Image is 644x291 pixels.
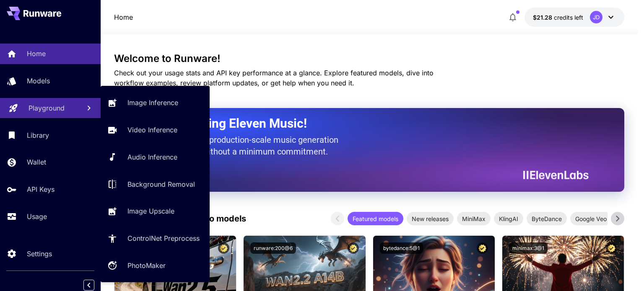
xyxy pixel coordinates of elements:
[250,242,296,254] button: runware:200@6
[554,14,583,21] span: credits left
[407,214,454,223] span: New releases
[570,214,612,223] span: Google Veo
[127,152,177,162] p: Audio Inference
[127,260,166,270] p: PhotoMaker
[101,255,210,276] a: PhotoMaker
[101,228,210,249] a: ControlNet Preprocess
[477,242,488,254] button: Certified Model – Vetted for best performance and includes a commercial license.
[218,242,229,254] button: Certified Model – Vetted for best performance and includes a commercial license.
[348,214,403,223] span: Featured models
[127,179,195,189] p: Background Removal
[101,147,210,167] a: Audio Inference
[509,242,548,254] button: minimax:3@1
[114,12,133,22] p: Home
[527,214,567,223] span: ByteDance
[135,134,345,157] p: The only way to get production-scale music generation from Eleven Labs without a minimum commitment.
[101,93,210,113] a: Image Inference
[457,214,491,223] span: MiniMax
[127,125,177,135] p: Video Inference
[83,280,94,291] button: Collapse sidebar
[533,14,554,21] span: $21.28
[101,174,210,194] a: Background Removal
[606,242,617,254] button: Certified Model – Vetted for best performance and includes a commercial license.
[127,233,200,243] p: ControlNet Preprocess
[114,69,434,87] span: Check out your usage stats and API key performance at a glance. Explore featured models, dive int...
[348,242,359,254] button: Certified Model – Vetted for best performance and includes a commercial license.
[114,12,133,22] nav: breadcrumb
[101,120,210,140] a: Video Inference
[533,13,583,22] div: $21.28178
[27,49,46,59] p: Home
[27,211,47,221] p: Usage
[101,201,210,221] a: Image Upscale
[127,206,174,216] p: Image Upscale
[135,116,582,131] h2: Now Supporting Eleven Music!
[27,249,52,259] p: Settings
[127,98,178,108] p: Image Inference
[114,53,624,64] h3: Welcome to Runware!
[525,8,624,27] button: $21.28178
[380,242,423,254] button: bytedance:5@1
[27,157,46,167] p: Wallet
[590,11,602,23] div: JD
[29,103,65,113] p: Playground
[27,130,49,140] p: Library
[27,76,50,86] p: Models
[27,184,55,194] p: API Keys
[494,214,523,223] span: KlingAI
